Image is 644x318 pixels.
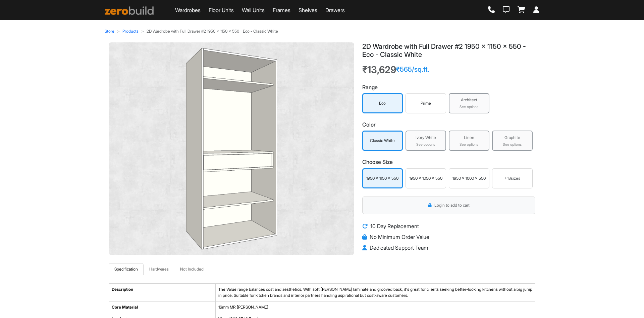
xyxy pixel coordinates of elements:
div: Graphite [494,135,531,141]
a: Shelves [299,6,317,14]
li: 10 Day Replacement [362,222,535,230]
h3: Range [362,84,535,91]
td: Core Material [109,302,216,313]
a: Wall Units [242,6,265,14]
td: Description [109,284,216,302]
a: Store [105,29,114,34]
div: See options [451,142,487,147]
div: See options [494,142,531,147]
h1: 2D Wardrobe with Full Drawer #2 1950 x 1150 x 550 - Eco - Classic White [362,42,535,59]
li: No Minimum Order Value [362,233,535,241]
span: ₹13,629 [362,64,396,76]
td: The Value range balances cost and aesthetics. With soft [PERSON_NAME] laminate and grooved back, ... [215,284,535,302]
a: Floor Units [209,6,234,14]
span: Login to add to cart [434,202,470,208]
div: 1950 x 1150 x 550 [365,175,400,181]
div: See options [408,142,444,147]
a: Hardwares [144,263,174,275]
a: Login [533,6,539,14]
div: ₹565/sq.ft. [396,65,429,73]
div: + 18 sizes [495,175,530,181]
nav: breadcrumb [105,28,539,34]
a: Specification [109,263,144,275]
a: Frames [273,6,290,14]
div: 1950 x 1050 x 550 [407,175,444,181]
div: Classic White [365,138,400,144]
img: 2D Wardrobe with Full Drawer #2 1950 x 1150 x 550 - Eco - Classic White [114,48,349,250]
h3: Choose Size [362,159,535,165]
div: See options [451,104,487,110]
img: ZeroBuild logo [105,6,154,15]
h3: Color [362,121,535,128]
div: Linen [451,135,487,141]
div: Prime [407,100,444,106]
a: Not Included [174,263,209,275]
a: Products [122,29,139,34]
a: Wardrobes [175,6,201,14]
td: 16mm MR [PERSON_NAME] [215,302,535,313]
div: 1950 x 1000 x 550 [450,175,488,181]
div: Eco [365,100,400,106]
li: Dedicated Support Team [362,244,535,252]
a: Drawers [325,6,345,14]
div: Ivory White [408,135,444,141]
div: Architect [451,97,487,103]
li: 2D Wardrobe with Full Drawer #2 1950 x 1150 x 550 - Eco - Classic White [139,28,278,34]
